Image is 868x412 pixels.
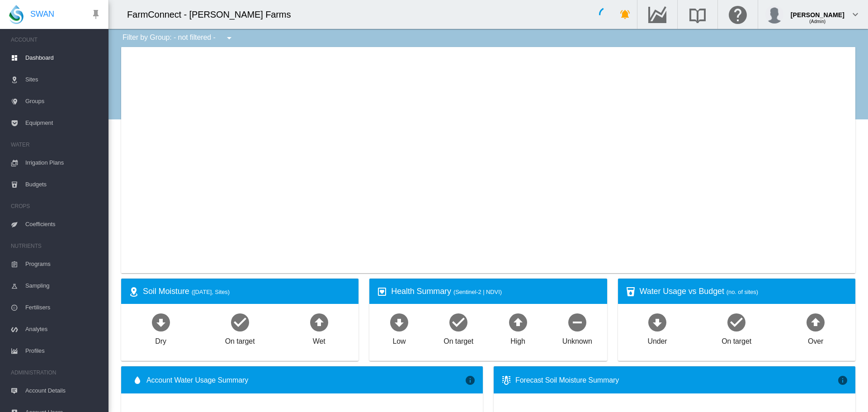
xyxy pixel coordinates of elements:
div: Over [808,333,823,346]
span: Profiles [25,340,101,362]
md-icon: icon-bell-ring [620,9,631,20]
md-icon: icon-pin [90,9,101,20]
div: Water Usage vs Budget [640,286,848,297]
img: profile.jpg [765,5,783,24]
md-icon: icon-information [465,375,476,386]
img: SWAN-Landscape-Logo-Colour-drop.png [9,5,24,24]
md-icon: Click here for help [727,9,749,20]
md-icon: icon-thermometer-lines [501,375,512,386]
div: Low [392,333,406,346]
div: On target [722,333,751,346]
span: Analytes [25,318,101,340]
span: (Admin) [809,19,826,24]
div: Under [648,333,667,346]
md-icon: icon-menu-down [224,33,235,43]
span: Budgets [25,174,101,195]
span: Equipment [25,112,101,134]
md-icon: icon-minus-circle [566,311,588,333]
span: Dashboard [25,47,101,69]
md-icon: icon-chevron-down [850,9,861,20]
md-icon: Search the knowledge base [687,9,708,20]
md-icon: icon-checkbox-marked-circle [726,311,747,333]
md-icon: icon-arrow-down-bold-circle [646,311,668,333]
md-icon: icon-checkbox-marked-circle [448,311,469,333]
span: ACCOUNT [11,33,101,47]
div: Unknown [562,333,592,346]
md-icon: icon-arrow-up-bold-circle [308,311,330,333]
md-icon: icon-information [837,375,848,386]
button: icon-menu-down [220,29,238,47]
md-icon: icon-map-marker-radius [128,286,139,297]
span: ([DATE], Sites) [192,289,230,295]
span: NUTRIENTS [11,239,101,253]
span: (Sentinel-2 | NDVI) [453,289,502,295]
md-icon: icon-arrow-down-bold-circle [388,311,410,333]
md-icon: icon-heart-box-outline [377,286,387,297]
span: ADMINISTRATION [11,365,101,380]
md-icon: icon-cup-water [625,286,636,297]
span: Programs [25,253,101,275]
span: CROPS [11,199,101,213]
span: Sampling [25,275,101,297]
md-icon: Go to the Data Hub [646,9,668,20]
md-icon: icon-arrow-up-bold-circle [507,311,529,333]
button: icon-bell-ring [616,5,634,24]
div: Wet [313,333,325,346]
div: On target [443,333,473,346]
div: [PERSON_NAME] [791,7,844,16]
span: SWAN [30,9,54,20]
md-icon: icon-water [132,375,143,386]
div: Health Summary [391,286,599,297]
div: Soil Moisture [143,286,351,297]
div: On target [225,333,255,346]
span: Coefficients [25,213,101,235]
div: Dry [155,333,166,346]
md-icon: icon-arrow-up-bold-circle [805,311,826,333]
div: High [510,333,525,346]
span: Account Water Usage Summary [146,375,465,385]
md-icon: icon-arrow-down-bold-circle [150,311,172,333]
span: Fertilisers [25,297,101,318]
span: Sites [25,69,101,90]
span: (no. of sites) [726,289,758,295]
div: Forecast Soil Moisture Summary [515,375,837,385]
span: Account Details [25,380,101,402]
md-icon: icon-checkbox-marked-circle [229,311,251,333]
div: FarmConnect - [PERSON_NAME] Farms [127,8,299,21]
span: Groups [25,90,101,112]
span: Irrigation Plans [25,152,101,174]
span: WATER [11,137,101,152]
div: Filter by Group: - not filtered - [116,29,241,47]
